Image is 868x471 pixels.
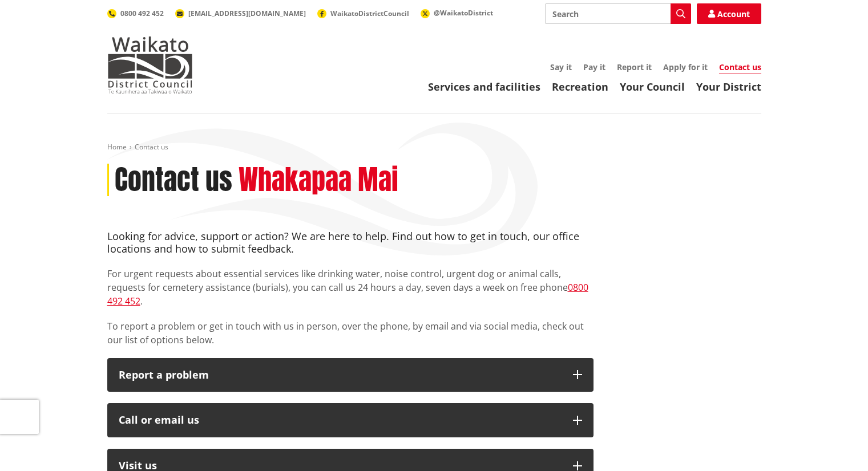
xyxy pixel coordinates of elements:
button: Report a problem [107,358,594,392]
p: Report a problem [119,370,562,381]
img: Waikato District Council - Te Kaunihera aa Takiwaa o Waikato [107,36,193,94]
nav: breadcrumb [107,143,761,152]
input: Search input [545,3,691,24]
a: WaikatoDistrictCouncil [317,9,409,18]
span: [EMAIL_ADDRESS][DOMAIN_NAME] [188,9,306,18]
a: Apply for it [663,62,708,72]
a: Account [697,3,761,24]
button: Call or email us [107,403,594,437]
a: Home [107,142,127,152]
p: For urgent requests about essential services like drinking water, noise control, urgent dog or an... [107,267,594,308]
a: Your Council [620,80,685,94]
a: Recreation [552,80,608,94]
a: Say it [550,62,572,72]
div: Call or email us [119,415,562,426]
a: 0800 492 452 [107,9,164,18]
a: Contact us [719,62,761,74]
span: 0800 492 452 [120,9,164,18]
p: To report a problem or get in touch with us in person, over the phone, by email and via social me... [107,319,594,347]
a: @WaikatoDistrict [421,8,493,18]
span: WaikatoDistrictCouncil [330,9,409,18]
a: Services and facilities [428,80,540,94]
a: Your District [696,80,761,94]
a: [EMAIL_ADDRESS][DOMAIN_NAME] [175,9,306,18]
h4: Looking for advice, support or action? We are here to help. Find out how to get in touch, our off... [107,230,594,255]
span: @WaikatoDistrict [434,8,493,18]
a: Report it [617,62,652,72]
h1: Contact us [115,164,232,197]
a: 0800 492 452 [107,281,588,307]
span: Contact us [135,142,168,152]
h2: Whakapaa Mai [239,164,398,197]
a: Pay it [583,62,605,72]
